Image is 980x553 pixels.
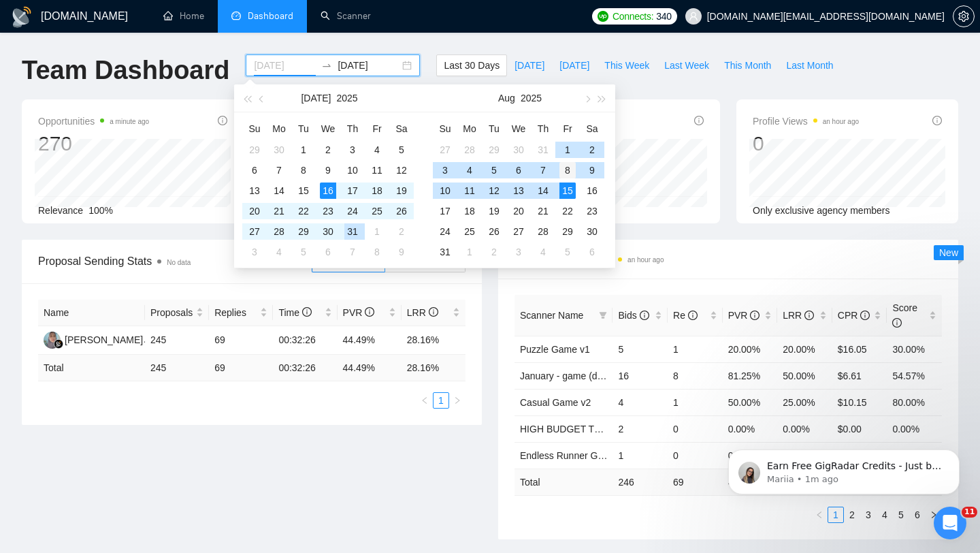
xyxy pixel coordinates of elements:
div: 2 [584,142,600,158]
span: No data [167,259,191,266]
div: 28 [461,142,478,158]
div: 30 [320,223,336,240]
span: Connects: [612,9,653,24]
span: Dashboard [248,10,293,22]
td: $16.05 [832,336,887,362]
div: 26 [486,223,502,240]
span: info-circle [429,307,438,317]
td: 2025-08-08 [365,242,389,262]
td: 44.49% [338,326,402,355]
td: 2025-08-22 [555,201,580,221]
div: 27 [510,223,527,240]
span: LRR [783,310,814,321]
td: 00:32:26 [273,326,337,355]
div: 5 [393,142,410,158]
td: 2025-07-28 [457,140,482,160]
div: 16 [584,183,600,199]
span: Proposals [150,305,193,320]
div: 25 [369,203,385,219]
span: PVR [343,307,375,318]
a: January - game (dev*) V4 [520,370,629,381]
th: We [316,118,340,140]
td: 2025-09-02 [482,242,506,262]
th: Mo [267,118,291,140]
div: 30 [584,223,600,240]
span: LRR [407,307,438,318]
span: filter [596,305,610,326]
td: 2025-08-05 [482,160,506,180]
div: 21 [271,203,287,219]
span: info-circle [860,311,870,320]
td: Total [38,355,145,381]
td: 2025-07-06 [242,160,267,180]
td: 2025-07-22 [291,201,316,221]
td: 2025-07-29 [482,140,506,160]
button: 2025 [336,84,357,112]
button: This Week [597,54,657,76]
td: 2025-08-16 [580,180,604,201]
div: 30 [271,142,287,158]
span: info-circle [218,116,227,125]
td: 2025-08-20 [506,201,531,221]
td: 2025-08-06 [316,242,340,262]
td: 2025-08-19 [482,201,506,221]
div: 4 [461,162,478,178]
iframe: Intercom notifications message [708,421,980,516]
span: This Week [604,58,649,73]
span: info-circle [932,116,942,125]
td: 2025-08-27 [506,221,531,242]
td: 2025-08-09 [389,242,414,262]
td: 2025-07-07 [267,160,291,180]
div: 11 [369,162,385,178]
div: 2 [393,223,410,240]
td: 2025-07-25 [365,201,389,221]
div: 19 [393,183,410,199]
span: right [453,396,461,405]
td: 2025-09-06 [580,242,604,262]
img: logo [11,6,33,28]
div: 9 [320,162,336,178]
div: 28 [271,223,287,240]
td: 2025-08-18 [457,201,482,221]
img: upwork-logo.png [598,11,608,22]
button: [DATE] [301,84,331,112]
div: 14 [535,183,551,199]
span: Re [673,310,698,321]
th: Su [433,118,457,140]
h1: Team Dashboard [22,54,229,86]
th: Tu [482,118,506,140]
p: Earn Free GigRadar Credits - Just by Sharing Your Story! 💬 Want more credits for sending proposal... [59,39,235,52]
div: 6 [510,162,527,178]
div: 7 [535,162,551,178]
td: 2025-07-09 [316,160,340,180]
td: 2025-08-09 [580,160,604,180]
td: 245 [145,326,209,355]
span: Score [892,302,917,328]
div: 13 [510,183,527,199]
span: to [321,60,332,71]
div: [PERSON_NAME] [65,332,143,347]
span: Replies [214,305,257,320]
td: 2025-08-14 [531,180,555,201]
th: Fr [555,118,580,140]
div: 25 [461,223,478,240]
td: 2025-08-31 [433,242,457,262]
td: 2025-07-02 [316,140,340,160]
div: 4 [535,244,551,260]
button: Last Month [779,54,840,76]
div: 29 [559,223,576,240]
span: setting [953,11,974,22]
th: Th [531,118,555,140]
div: message notification from Mariia, 1m ago. Earn Free GigRadar Credits - Just by Sharing Your Story... [20,29,252,74]
span: Last Month [786,58,833,73]
div: 3 [437,162,453,178]
td: 2025-08-30 [580,221,604,242]
td: 20.00% [777,336,832,362]
a: Casual Game v2 [520,397,591,408]
div: 28 [535,223,551,240]
iframe: Intercom live chat [934,507,966,539]
td: 30.00% [887,336,942,362]
td: 44.49 % [338,355,402,381]
td: 2025-09-05 [555,242,580,262]
a: Puzzle Game v1 [520,344,590,355]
